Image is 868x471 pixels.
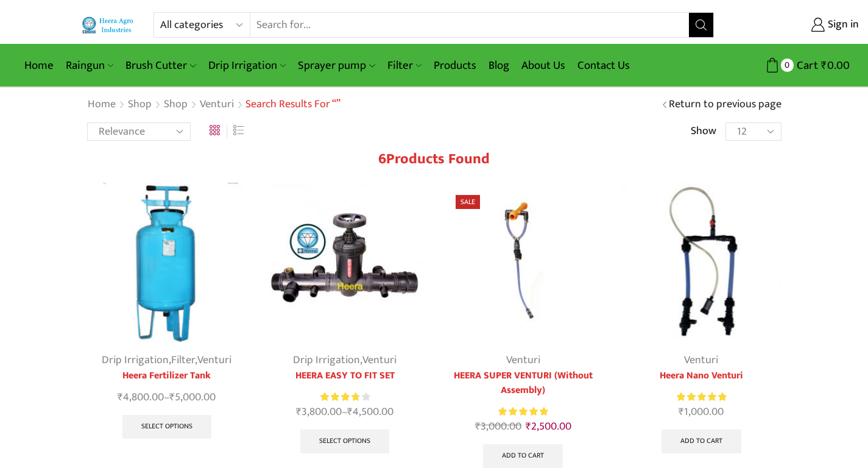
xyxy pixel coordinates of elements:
select: Shop order [87,122,191,141]
a: HEERA SUPER VENTURI (Without Assembly) [443,369,604,398]
a: Venturi [362,351,397,369]
a: Drip Irrigation [102,351,169,369]
a: Blog [482,51,515,80]
a: Filter [171,351,195,369]
bdi: 2,500.00 [526,417,571,436]
div: Rated 5.00 out of 5 [498,405,548,418]
a: HEERA EASY TO FIT SET [265,369,425,383]
a: Return to previous page [669,97,782,113]
span: ₹ [169,388,175,406]
a: Sprayer pump [292,51,381,80]
a: Select options for “HEERA EASY TO FIT SET” [300,430,389,454]
a: Venturi [199,97,235,113]
span: Cart [794,57,818,74]
img: Heera Super Venturi [443,183,604,343]
a: Filter [381,51,428,80]
a: Home [18,51,60,80]
span: Rated out of 5 [677,391,726,403]
div: , , [87,352,247,369]
a: Brush Cutter [119,51,202,80]
bdi: 0.00 [821,56,850,75]
bdi: 3,800.00 [296,403,342,421]
a: Drip Irrigation [293,351,360,369]
span: ₹ [118,388,123,406]
a: Drip Irrigation [202,51,292,80]
a: Venturi [684,351,718,369]
bdi: 4,800.00 [118,388,164,406]
span: Products found [386,147,490,171]
a: Sign in [732,14,859,36]
div: , [265,352,425,369]
bdi: 3,000.00 [475,417,521,436]
a: Venturi [506,351,540,369]
a: 0 Cart ₹0.00 [726,54,850,77]
span: – [265,404,425,420]
span: ₹ [475,417,481,436]
img: Heera Fertilizer Tank [87,183,247,343]
a: Raingun [60,51,119,80]
nav: Breadcrumb [87,97,340,113]
bdi: 4,500.00 [347,403,393,421]
span: ₹ [296,403,302,421]
span: 6 [378,147,386,171]
a: About Us [515,51,571,80]
span: ₹ [821,56,827,75]
a: Venturi [197,351,231,369]
a: Add to cart: “Heera Nano Venturi” [662,430,741,454]
span: Rated out of 5 [498,405,548,418]
a: Contact Us [571,51,636,80]
img: Heera Nano Venturi [621,183,782,343]
div: Rated 3.83 out of 5 [320,391,370,403]
span: ₹ [679,403,684,421]
span: Sign in [825,17,859,33]
a: Shop [127,97,152,113]
span: ₹ [347,403,353,421]
a: Products [428,51,482,80]
span: – [87,389,247,406]
span: Sale [456,195,480,209]
a: Select options for “Heera Fertilizer Tank” [122,415,211,439]
div: Rated 5.00 out of 5 [677,391,726,403]
a: Home [87,97,116,113]
a: Add to cart: “HEERA SUPER VENTURI (Without Assembly)” [483,444,563,469]
bdi: 1,000.00 [679,403,724,421]
span: ₹ [526,417,531,436]
button: Search button [689,13,713,37]
a: Heera Fertilizer Tank [87,369,247,383]
a: Shop [163,97,188,113]
bdi: 5,000.00 [169,388,216,406]
span: Show [691,124,716,140]
img: Heera Easy To Fit Set [265,183,425,343]
span: Rated out of 5 [320,391,358,403]
input: Search for... [250,13,690,37]
a: Heera Nano Venturi [621,369,782,383]
span: 0 [781,58,794,71]
h1: Search results for “” [245,98,340,112]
